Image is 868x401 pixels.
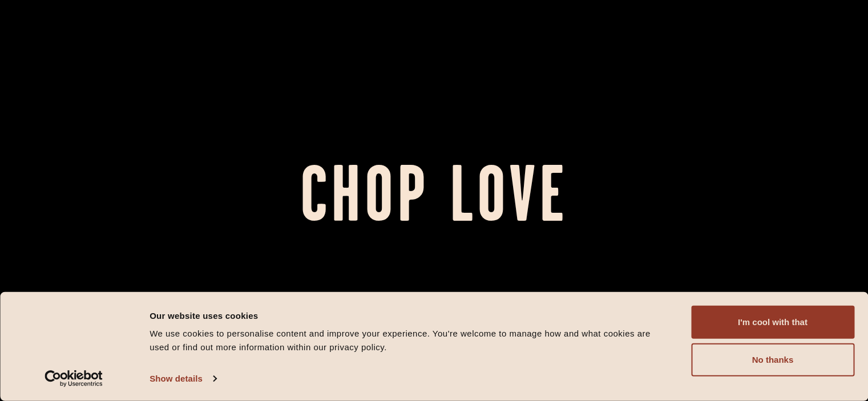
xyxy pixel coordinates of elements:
div: Our website uses cookies [150,309,665,322]
a: Usercentrics Cookiebot - opens in a new window [24,370,124,387]
div: We use cookies to personalise content and improve your experience. You're welcome to manage how a... [150,327,665,354]
button: I'm cool with that [691,306,854,339]
button: No thanks [691,343,854,376]
a: Show details [150,370,216,387]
